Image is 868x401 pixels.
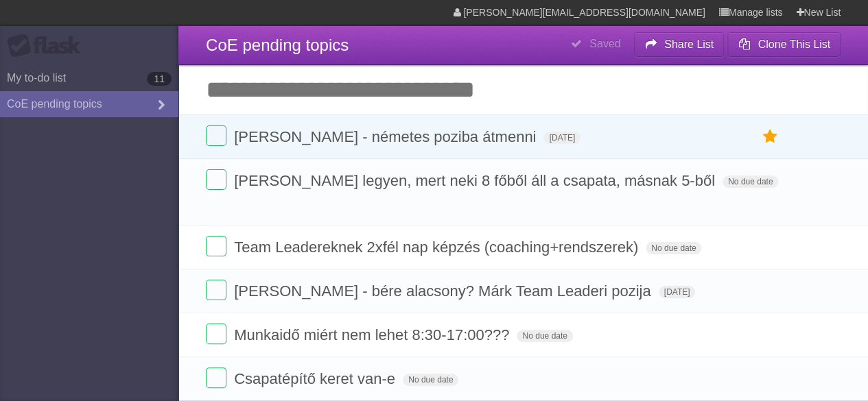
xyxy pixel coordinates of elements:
[206,169,226,190] label: Done
[234,172,718,189] span: [PERSON_NAME] legyen, mert neki 8 főből áll a csapata, másnak 5-ből
[664,38,714,50] b: Share List
[646,242,701,254] span: No due date
[234,239,642,256] span: Team Leadereknek 2xfél nap képzés (coaching+rendszerek)
[517,330,572,342] span: No due date
[757,125,783,148] label: Star task
[206,125,226,146] label: Done
[758,38,830,50] b: Clone This List
[206,324,226,344] label: Done
[234,326,513,343] span: Munkaidő miért nem lehet 8:30-17:00???
[234,282,654,300] span: [PERSON_NAME] - bére alacsony? Márk Team Leaderi pozija
[206,236,226,256] label: Done
[7,34,89,58] div: Flask
[589,38,620,49] b: Saved
[147,72,172,86] b: 11
[234,128,539,145] span: [PERSON_NAME] - németes poziba átmenni
[206,367,226,388] label: Done
[659,286,696,298] span: [DATE]
[403,374,458,386] span: No due date
[727,32,841,57] button: Clone This List
[634,32,725,57] button: Share List
[234,370,399,387] span: Csapatépítő keret van-e
[206,36,349,54] span: CoE pending topics
[206,280,226,300] label: Done
[543,132,580,144] span: [DATE]
[723,175,778,188] span: No due date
